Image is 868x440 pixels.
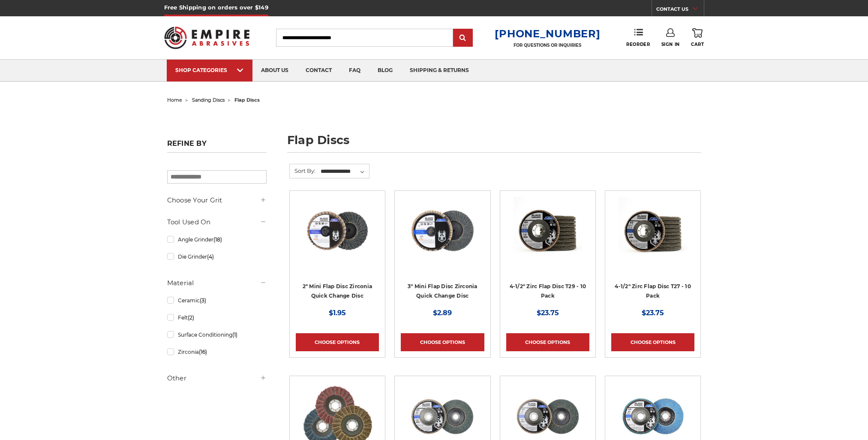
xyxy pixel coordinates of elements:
a: faq [340,60,369,81]
span: (1) [232,332,237,338]
span: Sign In [661,42,680,47]
a: Choose Options [506,333,589,351]
a: Black Hawk Abrasives 2-inch Zirconia Flap Disc with 60 Grit Zirconia for Smooth Finishing [296,197,379,280]
label: Sort By: [290,164,315,177]
span: (3) [200,297,206,304]
span: (16) [199,349,207,355]
a: shipping & returns [401,60,478,81]
img: BHA 3" Quick Change 60 Grit Flap Disc for Fine Grinding and Finishing [408,197,477,265]
span: $2.89 [433,309,452,317]
h5: Tool Used On [167,217,267,227]
span: (2) [188,314,194,321]
img: 4.5" Black Hawk Zirconia Flap Disc 10 Pack [514,197,582,265]
a: Felt [167,310,267,325]
a: Choose Options [296,333,379,351]
h5: Refine by [167,139,267,153]
a: Angle Grinder [167,232,267,247]
a: Ceramic [167,293,267,308]
a: Choose Options [401,333,484,351]
span: $23.75 [537,309,559,317]
a: Black Hawk 4-1/2" x 7/8" Flap Disc Type 27 - 10 Pack [611,197,694,280]
span: flap discs [234,97,260,103]
a: Choose Options [611,333,694,351]
img: Empire Abrasives [164,21,250,54]
img: Black Hawk Abrasives 2-inch Zirconia Flap Disc with 60 Grit Zirconia for Smooth Finishing [303,197,372,265]
a: Zirconia [167,344,267,359]
h5: Choose Your Grit [167,195,267,205]
select: Sort By: [319,165,369,178]
a: CONTACT US [656,4,704,16]
a: Cart [691,28,704,47]
a: Die Grinder [167,249,267,264]
p: FOR QUESTIONS OR INQUIRIES [495,42,600,48]
a: 4-1/2" Zirc Flap Disc T27 - 10 Pack [615,283,691,299]
a: 3" Mini Flap Disc Zirconia Quick Change Disc [408,283,478,299]
a: [PHONE_NUMBER] [495,27,600,40]
span: $1.95 [329,309,346,317]
span: (18) [213,236,222,243]
a: about us [252,60,297,81]
span: $23.75 [642,309,664,317]
a: Reorder [626,28,650,47]
a: Surface Conditioning [167,327,267,342]
span: (4) [207,253,214,260]
a: sanding discs [192,97,225,103]
a: 2" Mini Flap Disc Zirconia Quick Change Disc [303,283,372,299]
h5: Other [167,373,267,383]
h5: Material [167,278,267,288]
a: 4.5" Black Hawk Zirconia Flap Disc 10 Pack [506,197,589,280]
a: home [167,97,182,103]
span: Cart [691,42,704,47]
a: BHA 3" Quick Change 60 Grit Flap Disc for Fine Grinding and Finishing [401,197,484,280]
a: 4-1/2" Zirc Flap Disc T29 - 10 Pack [510,283,586,299]
a: blog [369,60,401,81]
span: Reorder [626,42,650,47]
a: contact [297,60,340,81]
h1: flap discs [287,134,701,153]
div: SHOP CATEGORIES [175,67,244,73]
input: Submit [454,30,472,47]
img: Black Hawk 4-1/2" x 7/8" Flap Disc Type 27 - 10 Pack [619,197,687,265]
